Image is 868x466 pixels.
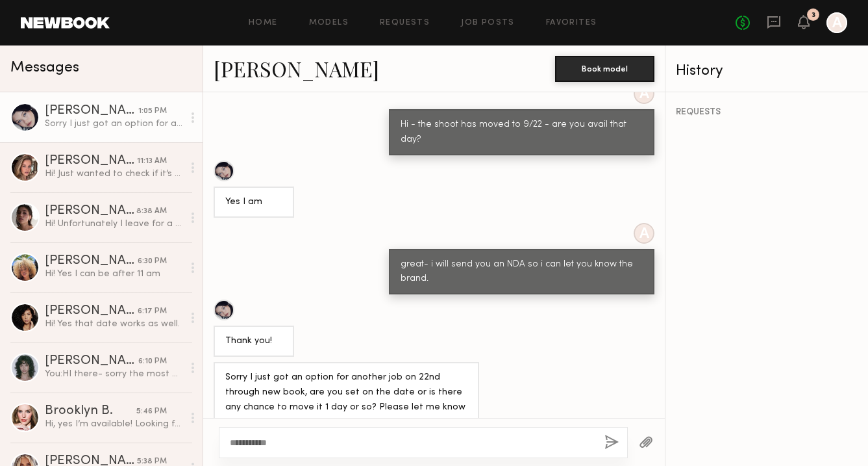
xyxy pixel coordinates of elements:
div: 8:38 AM [136,205,167,218]
div: Hi! Just wanted to check if it’s there any update ? [45,168,183,180]
a: Requests [380,19,430,27]
a: A [826,12,847,33]
div: Hi! Yes that date works as well. [45,318,183,330]
div: Sorry I just got an option for another job on 22nd through new book, are you set on the date or i... [225,370,467,415]
div: [PERSON_NAME] [45,305,138,318]
a: Job Posts [461,19,515,27]
div: Hi! Unfortunately I leave for a trip to [GEOGRAPHIC_DATA] that day! [45,218,183,230]
span: Messages [10,60,79,75]
a: Models [309,19,349,27]
div: 1:05 PM [138,105,167,118]
div: 6:30 PM [138,255,167,268]
div: Hi - the shoot has moved to 9/22 - are you avail that day? [401,118,643,148]
a: [PERSON_NAME] [214,55,379,83]
div: 3 [812,12,815,19]
div: Brooklyn B. [45,405,136,418]
a: Favorites [546,19,597,27]
div: [PERSON_NAME] [45,105,138,118]
div: Thank you! [225,334,282,349]
a: Book model [555,62,654,73]
div: [PERSON_NAME] [45,205,136,218]
div: 11:13 AM [137,155,167,168]
a: Home [249,19,278,27]
div: History [676,64,858,79]
div: 6:17 PM [138,305,167,318]
div: REQUESTS [676,108,858,117]
div: Hi! Yes I can be after 11 am [45,268,183,280]
div: [PERSON_NAME] [45,255,138,268]
div: [PERSON_NAME] [45,355,138,368]
div: 6:10 PM [138,356,167,368]
button: Book model [555,56,654,82]
div: Hi, yes I’m available! Looking forward to hearing more details from you :) [45,418,183,430]
div: Yes I am [225,195,282,210]
div: great- i will send you an NDA so i can let you know the brand. [401,257,643,287]
div: 5:46 PM [136,406,167,418]
div: [PERSON_NAME] [45,155,137,168]
div: You: HI there- sorry the most we can do is 1k. [45,368,183,380]
div: Sorry I just got an option for another job on 22nd through new book, are you set on the date or i... [45,118,183,130]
